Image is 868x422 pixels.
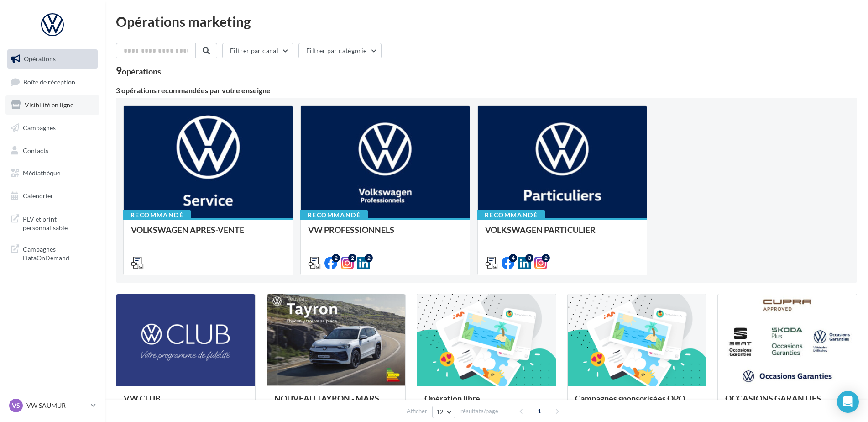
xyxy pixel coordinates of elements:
a: PLV et print personnalisable [5,209,99,236]
div: 2 [542,254,550,262]
p: VW SAUMUR [26,401,87,410]
span: VOLKSWAGEN APRES-VENTE [131,225,244,235]
button: Filtrer par canal [222,43,293,58]
span: Afficher [407,407,427,416]
span: 12 [436,408,444,416]
a: Campagnes [5,118,99,137]
span: Calendrier [23,192,53,200]
span: Campagnes DataOnDemand [23,243,94,263]
span: Visibilité en ligne [25,101,73,109]
span: PLV et print personnalisable [23,213,94,232]
span: Campagnes [23,124,56,132]
div: Recommandé [477,210,545,220]
span: VOLKSWAGEN PARTICULIER [485,225,596,235]
a: Médiathèque [5,164,99,183]
div: Recommandé [300,210,368,220]
span: Boîte de réception [23,78,75,85]
div: opérations [122,67,161,75]
span: Médiathèque [23,169,60,177]
div: 2 [332,254,340,262]
a: Contacts [5,141,99,160]
div: Open Intercom Messenger [837,391,859,413]
div: 9 [116,66,161,76]
span: VS [12,401,20,410]
a: Opérations [5,49,99,69]
a: Calendrier [5,186,99,206]
a: VS VW SAUMUR [7,397,98,414]
span: 1 [532,404,547,418]
div: 3 [525,254,533,262]
span: Contacts [23,146,48,154]
div: Recommandé [123,210,191,220]
button: 12 [432,406,455,418]
div: 2 [365,254,373,262]
span: résultats/page [460,407,498,416]
div: 4 [509,254,517,262]
a: Visibilité en ligne [5,95,99,115]
div: Opérations marketing [116,15,857,28]
a: Boîte de réception [5,72,99,92]
span: Opérations [24,55,56,63]
span: VW PROFESSIONNELS [308,225,394,235]
span: Opération libre [424,393,480,403]
span: Campagnes sponsorisées OPO [575,393,685,403]
button: Filtrer par catégorie [298,43,382,58]
div: 2 [348,254,356,262]
span: OCCASIONS GARANTIES [725,393,821,403]
a: Campagnes DataOnDemand [5,239,99,266]
div: 3 opérations recommandées par votre enseigne [116,87,857,94]
span: VW CLUB [124,393,161,403]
